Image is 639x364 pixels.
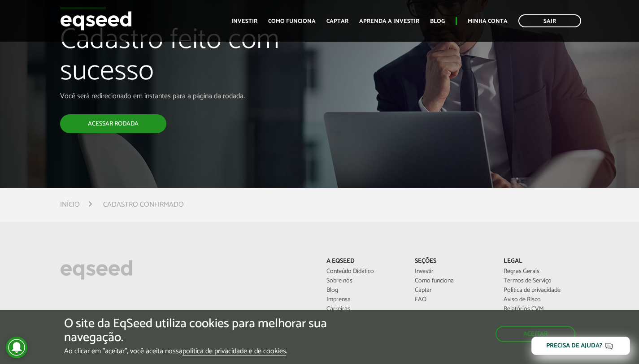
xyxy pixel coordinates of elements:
a: Aviso de Risco [504,297,579,303]
a: Relatórios CVM [504,306,579,312]
a: Captar [326,18,348,24]
a: Regras Gerais [504,269,579,275]
p: Seções [415,258,490,265]
a: Investir [231,18,257,24]
a: Política de privacidade [504,287,579,294]
a: Termos de Serviço [504,278,579,284]
li: Cadastro confirmado [103,199,184,211]
a: Blog [326,287,402,294]
a: Blog [430,18,445,24]
p: Legal [504,258,579,265]
a: Sair [518,14,581,27]
button: Aceitar [496,326,575,342]
p: Você será redirecionado em instantes para a página da rodada. [60,92,366,100]
a: Como funciona [268,18,316,24]
img: EqSeed [60,9,132,33]
a: Como funciona [415,278,490,284]
h5: O site da EqSeed utiliza cookies para melhorar sua navegação. [64,317,371,345]
a: Início [60,201,80,208]
a: Imprensa [326,297,402,303]
h1: Cadastro feito com sucesso [60,25,366,92]
a: Conteúdo Didático [326,269,402,275]
a: Aprenda a investir [359,18,419,24]
a: Sobre nós [326,278,402,284]
img: EqSeed Logo [60,258,133,282]
a: Captar [415,287,490,294]
a: Acessar rodada [60,114,166,133]
a: FAQ [415,297,490,303]
a: política de privacidade e de cookies [183,348,286,355]
p: Ao clicar em "aceitar", você aceita nossa . [64,347,371,355]
a: Carreiras [326,306,402,312]
a: Minha conta [468,18,508,24]
p: A EqSeed [326,258,402,265]
a: Investir [415,269,490,275]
